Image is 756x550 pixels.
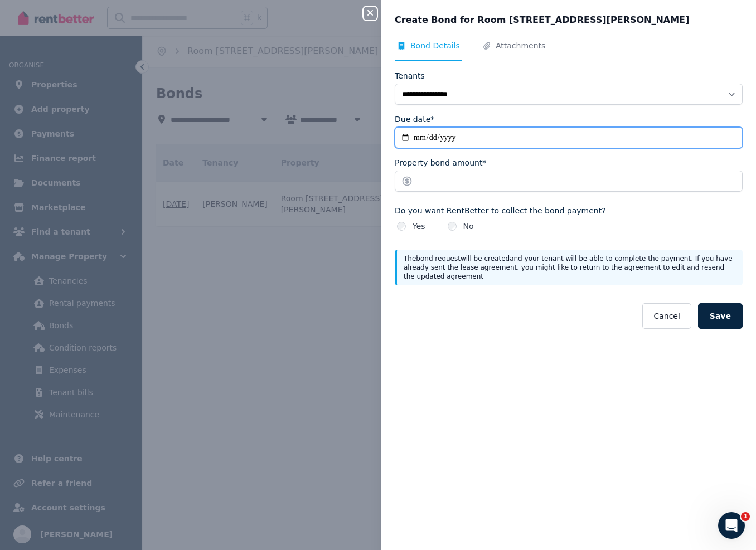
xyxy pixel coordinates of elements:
[642,303,691,329] button: Cancel
[395,157,486,168] label: Property bond amount*
[395,40,743,61] nav: Tabs
[404,254,736,281] p: The bond request will be created and your tenant will be able to complete the payment. If you hav...
[463,221,474,232] label: No
[395,205,743,216] label: Do you want RentBetter to collect the bond payment?
[698,303,743,329] button: Save
[395,13,689,27] span: Create Bond for Room [STREET_ADDRESS][PERSON_NAME]
[718,512,745,539] iframe: Intercom live chat
[395,70,425,81] label: Tenants
[413,221,425,232] label: Yes
[395,114,434,125] label: Due date*
[741,512,750,521] span: 1
[410,40,460,51] span: Bond Details
[496,40,545,51] span: Attachments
